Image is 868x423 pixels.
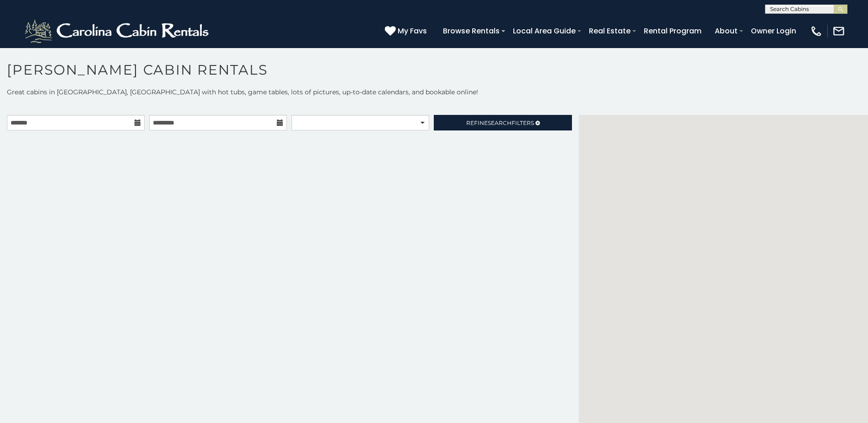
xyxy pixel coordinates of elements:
[434,115,571,130] a: RefineSearchFilters
[810,25,823,38] img: phone-regular-white.png
[746,23,801,39] a: Owner Login
[23,17,213,45] img: White-1-2.png
[488,119,512,126] span: Search
[584,23,635,39] a: Real Estate
[466,119,534,126] span: Refine Filters
[398,25,427,37] span: My Favs
[508,23,580,39] a: Local Area Guide
[832,25,845,38] img: mail-regular-white.png
[385,25,429,37] a: My Favs
[438,23,504,39] a: Browse Rentals
[710,23,742,39] a: About
[639,23,706,39] a: Rental Program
